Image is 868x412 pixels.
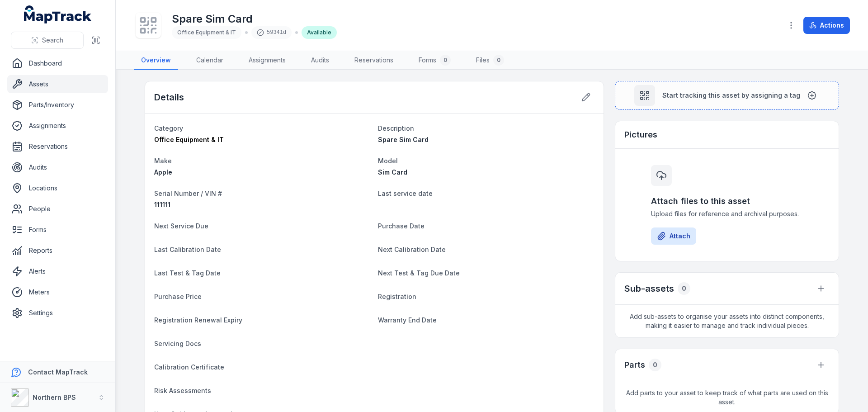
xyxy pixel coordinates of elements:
[7,242,108,260] a: Reports
[378,222,425,230] span: Purchase Date
[42,36,63,45] span: Search
[28,368,88,376] strong: Contact MapTrack
[651,195,803,208] h3: Attach files to this asset
[7,75,108,93] a: Assets
[678,282,690,295] div: 0
[378,157,398,165] span: Model
[662,91,800,100] span: Start tracking this asset by assigning a tag
[154,222,208,230] span: Next Service Due
[624,282,674,295] h2: Sub-assets
[440,55,451,66] div: 0
[304,51,336,70] a: Audits
[7,96,108,114] a: Parts/Inventory
[651,227,696,245] button: Attach
[7,179,108,197] a: Locations
[7,54,108,72] a: Dashboard
[154,269,221,277] span: Last Test & Tag Date
[154,157,172,165] span: Make
[302,26,337,39] div: Available
[154,387,211,394] span: Risk Assessments
[154,340,201,347] span: Servicing Docs
[7,221,108,239] a: Forms
[378,136,429,143] span: Spare Sim Card
[411,51,458,70] a: Forms0
[154,316,242,324] span: Registration Renewal Expiry
[378,189,433,197] span: Last service date
[154,293,202,300] span: Purchase Price
[134,51,178,70] a: Overview
[378,316,437,324] span: Warranty End Date
[11,32,84,49] button: Search
[7,262,108,280] a: Alerts
[189,51,231,70] a: Calendar
[154,363,224,371] span: Calibration Certificate
[493,55,504,66] div: 0
[649,359,661,371] div: 0
[378,124,414,132] span: Description
[378,168,407,176] span: Sim Card
[154,168,172,176] span: Apple
[24,5,92,24] a: MapTrack
[154,124,183,132] span: Category
[154,189,222,197] span: Serial Number / VIN #
[7,117,108,135] a: Assignments
[469,51,511,70] a: Files0
[7,283,108,301] a: Meters
[154,136,224,143] span: Office Equipment & IT
[7,200,108,218] a: People
[378,246,446,253] span: Next Calibration Date
[154,246,221,253] span: Last Calibration Date
[347,51,401,70] a: Reservations
[241,51,293,70] a: Assignments
[378,269,460,277] span: Next Test & Tag Due Date
[803,17,850,34] button: Actions
[154,201,170,208] span: 111111
[378,293,416,300] span: Registration
[154,91,184,104] h2: Details
[7,137,108,156] a: Reservations
[7,158,108,176] a: Audits
[624,128,657,141] h3: Pictures
[251,26,292,39] div: 59341d
[172,12,337,26] h1: Spare Sim Card
[615,81,839,110] button: Start tracking this asset by assigning a tag
[624,359,645,371] h3: Parts
[177,29,236,36] span: Office Equipment & IT
[7,304,108,322] a: Settings
[651,209,803,218] span: Upload files for reference and archival purposes.
[615,305,839,337] span: Add sub-assets to organise your assets into distinct components, making it easier to manage and t...
[33,393,76,401] strong: Northern BPS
